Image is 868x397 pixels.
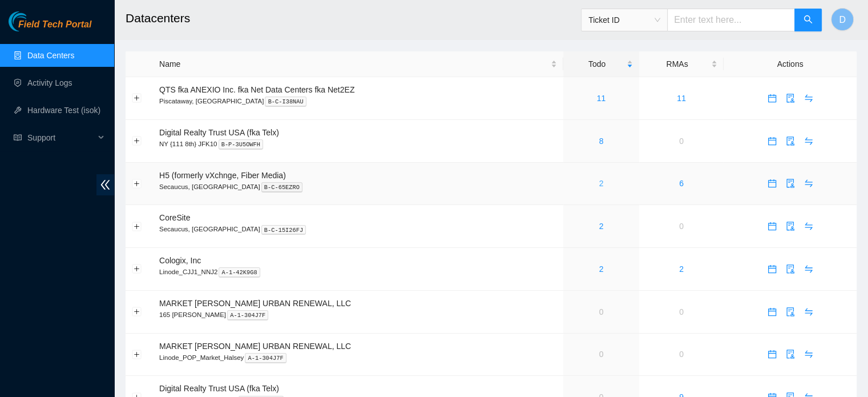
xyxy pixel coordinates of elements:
[27,51,74,60] a: Data Centers
[159,85,354,94] span: QTS fka ANEXIO Inc. fka Net Data Centers fka Net2EZ
[763,132,781,150] button: calendar
[9,11,58,31] img: Akamai Technologies
[764,179,781,188] span: calendar
[831,8,854,31] button: D
[800,94,817,103] span: swap
[781,345,800,363] button: audit
[781,264,800,274] a: audit
[800,264,818,274] a: swap
[599,307,604,316] a: 0
[782,264,799,274] span: audit
[261,225,306,235] kbd: B-C-15I26FJ
[159,310,557,320] p: 165 [PERSON_NAME]
[800,217,818,235] button: swap
[245,353,286,363] kbd: A-1-304J7F
[159,352,557,363] p: Linode_POP_Market_Halsey
[763,345,781,363] button: calendar
[219,139,264,150] kbd: B-P-3U5OWFH
[159,213,190,222] span: CoreSite
[782,350,799,359] span: audit
[800,303,818,321] button: swap
[679,137,684,146] a: 0
[96,174,114,195] span: double-left
[159,267,557,277] p: Linode_CJJ1_NNJ2
[132,179,142,188] button: Expand row
[782,94,799,103] span: audit
[781,260,800,278] button: audit
[159,171,286,180] span: H5 (formerly vXchnge, Fiber Media)
[159,96,557,106] p: Piscataway, [GEOGRAPHIC_DATA]
[781,350,800,359] a: audit
[159,128,279,137] span: Digital Realty Trust USA (fka Telx)
[800,179,818,188] a: swap
[667,9,795,31] input: Enter text here...
[159,384,279,393] span: Digital Realty Trust USA (fka Telx)
[782,179,799,188] span: audit
[132,307,142,316] button: Expand row
[800,174,818,193] button: swap
[800,137,817,146] span: swap
[800,260,818,278] button: swap
[132,94,142,103] button: Expand row
[800,307,818,316] a: swap
[782,137,799,146] span: audit
[597,94,606,103] a: 11
[800,350,818,359] a: swap
[132,264,142,274] button: Expand row
[219,267,260,278] kbd: A-1-42K9G8
[763,222,781,231] a: calendar
[800,222,818,231] a: swap
[159,256,201,265] span: Cologix, Inc
[599,222,604,231] a: 2
[677,94,686,103] a: 11
[763,350,781,359] a: calendar
[781,137,800,146] a: audit
[599,137,604,146] a: 8
[599,264,604,274] a: 2
[159,342,351,351] span: MARKET [PERSON_NAME] URBAN RENEWAL, LLC
[781,179,800,188] a: audit
[781,132,800,150] button: audit
[800,137,818,146] a: swap
[800,350,817,359] span: swap
[159,299,351,308] span: MARKET [PERSON_NAME] URBAN RENEWAL, LLC
[159,224,557,234] p: Secaucus, [GEOGRAPHIC_DATA]
[132,137,142,146] button: Expand row
[781,307,800,316] a: audit
[27,78,72,87] a: Activity Logs
[800,89,818,107] button: swap
[763,174,781,193] button: calendar
[763,179,781,188] a: calendar
[763,303,781,321] button: calendar
[764,222,781,231] span: calendar
[763,89,781,107] button: calendar
[763,94,781,103] a: calendar
[227,310,268,320] kbd: A-1-304J7F
[265,97,306,107] kbd: B-C-I38NAU
[14,134,22,142] span: read
[781,222,800,231] a: audit
[782,222,799,231] span: audit
[159,182,557,192] p: Secaucus, [GEOGRAPHIC_DATA]
[763,307,781,316] a: calendar
[763,264,781,274] a: calendar
[27,126,95,149] span: Support
[781,217,800,235] button: audit
[159,139,557,149] p: NY {111 8th} JFK10
[679,350,684,359] a: 0
[27,106,100,115] a: Hardware Test (isok)
[781,94,800,103] a: audit
[599,350,604,359] a: 0
[679,222,684,231] a: 0
[800,264,817,274] span: swap
[800,222,817,231] span: swap
[764,307,781,316] span: calendar
[800,94,818,103] a: swap
[9,21,91,35] a: Akamai TechnologiesField Tech Portal
[679,307,684,316] a: 0
[800,179,817,188] span: swap
[763,260,781,278] button: calendar
[724,51,857,77] th: Actions
[132,350,142,359] button: Expand row
[839,13,846,27] span: D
